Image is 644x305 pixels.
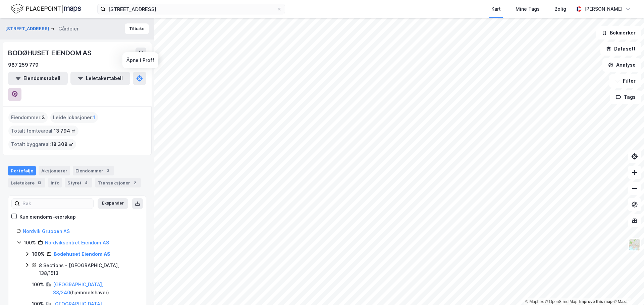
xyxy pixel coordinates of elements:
[491,5,501,13] div: Kart
[8,166,36,175] div: Portefølje
[11,3,81,15] img: logo.f888ab2527a4732fd821a326f86c7f29.svg
[23,228,70,234] a: Nordvik Gruppen AS
[98,198,128,209] button: Ekspander
[596,26,641,40] button: Bokmerker
[54,251,110,257] a: Bodøhuset Eiendom AS
[106,4,277,14] input: Søk på adresse, matrikkel, gårdeiere, leietakere eller personer
[579,299,612,304] a: Improve this map
[602,58,641,72] button: Analyse
[8,48,93,58] div: BODØHUSET EIENDOM AS
[516,5,540,13] div: Mine Tags
[105,167,111,174] div: 3
[83,179,90,186] div: 4
[51,140,73,148] span: 18 308 ㎡
[48,178,62,187] div: Info
[54,127,76,135] span: 13 794 ㎡
[32,250,45,258] div: 100%
[50,112,98,123] div: Leide lokasjoner :
[525,299,544,304] a: Mapbox
[73,166,114,175] div: Eiendommer
[20,199,93,209] input: Søk
[610,273,644,305] iframe: Chat Widget
[5,25,51,32] button: [STREET_ADDRESS]
[584,5,623,13] div: [PERSON_NAME]
[53,282,103,295] a: [GEOGRAPHIC_DATA], 38/240
[609,74,641,88] button: Filter
[600,42,641,56] button: Datasett
[39,166,70,175] div: Aksjonærer
[32,281,44,289] div: 100%
[24,239,36,247] div: 100%
[125,23,149,34] button: Tilbake
[8,72,68,85] button: Eiendomstabell
[39,261,138,278] div: 8 Sections - [GEOGRAPHIC_DATA], 138/1513
[610,273,644,305] div: Kontrollprogram for chat
[610,90,641,104] button: Tags
[42,113,45,122] span: 3
[554,5,566,13] div: Bolig
[58,25,78,33] div: Gårdeier
[545,299,578,304] a: OpenStreetMap
[70,72,130,85] button: Leietakertabell
[8,61,39,69] div: 987 259 779
[45,240,109,245] a: Nordviksentret Eiendom AS
[131,179,138,186] div: 2
[628,238,641,251] img: Z
[95,178,141,187] div: Transaksjoner
[8,139,76,150] div: Totalt byggareal :
[65,178,92,187] div: Styret
[8,126,78,136] div: Totalt tomteareal :
[8,178,45,187] div: Leietakere
[19,213,76,221] div: Kun eiendoms-eierskap
[36,179,43,186] div: 13
[53,281,138,297] div: ( hjemmelshaver )
[93,113,95,122] span: 1
[8,112,48,123] div: Eiendommer :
